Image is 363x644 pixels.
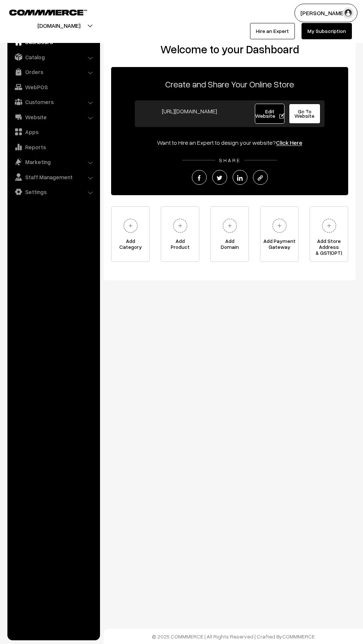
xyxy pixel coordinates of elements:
a: Add PaymentGateway [260,206,299,262]
footer: © 2025 COMMMERCE | All Rights Reserved | Crafted By [104,629,363,644]
a: Orders [9,65,97,79]
a: Website [9,110,97,124]
img: plus.svg [170,216,190,236]
img: user [343,7,354,19]
a: Go To Website [289,104,320,124]
a: COMMMERCE [9,7,74,16]
img: plus.svg [319,216,339,236]
span: Go To Website [294,108,314,119]
span: SHARE [215,157,244,163]
a: AddDomain [210,206,249,262]
img: COMMMERCE [9,10,87,15]
div: Want to Hire an Expert to design your website? [111,138,348,147]
a: Marketing [9,155,97,168]
a: Customers [9,95,97,109]
a: Edit Website [255,104,284,124]
span: Add Store Address & GST(OPT) [310,238,348,253]
a: Reports [9,140,97,154]
button: [PERSON_NAME]… [294,4,357,22]
a: Settings [9,185,97,198]
a: AddProduct [161,206,199,262]
a: Apps [9,125,97,139]
button: [DOMAIN_NAME] [11,16,106,35]
span: Add Domain [211,238,249,253]
span: Add Payment Gateway [260,238,298,253]
a: COMMMERCE [282,633,315,640]
h2: Welcome to your Dashboard [111,43,348,56]
a: WebPOS [9,80,97,94]
p: Create and Share Your Online Store [111,77,348,91]
span: Edit Website [255,108,284,119]
img: plus.svg [120,216,141,236]
span: Add Product [161,238,199,253]
img: plus.svg [269,216,290,236]
a: Click Here [276,139,302,146]
a: Staff Management [9,170,97,184]
a: Add Store Address& GST(OPT) [310,206,348,262]
span: Add Category [111,238,149,253]
a: My Subscription [302,23,352,39]
img: plus.svg [220,216,240,236]
a: AddCategory [111,206,150,262]
a: Hire an Expert [250,23,295,39]
a: Catalog [9,50,97,64]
